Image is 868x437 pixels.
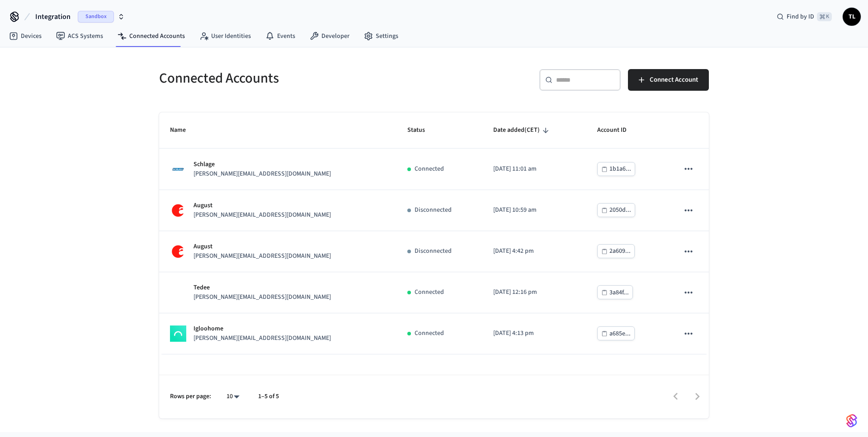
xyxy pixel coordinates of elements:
[843,8,861,26] button: TL
[193,242,331,251] p: August
[597,123,638,137] span: Account ID
[193,210,331,220] p: [PERSON_NAME][EMAIL_ADDRESS][DOMAIN_NAME]
[817,12,832,21] span: ⌘ K
[78,11,114,23] span: Sandbox
[493,123,552,137] span: Date added(CET)
[609,328,631,339] div: a685e...
[193,334,331,343] p: [PERSON_NAME][EMAIL_ADDRESS][DOMAIN_NAME]
[110,28,192,44] a: Connected Accounts
[597,162,635,176] button: 1b1a6...
[222,390,244,403] div: 10
[415,329,444,338] p: Connected
[769,9,839,25] div: Find by ID⌘ K
[493,164,576,174] p: [DATE] 11:01 am
[193,283,331,293] p: Tedee
[357,28,406,44] a: Settings
[609,287,629,298] div: 3a84f...
[628,69,709,91] button: Connect Account
[597,326,635,340] button: a685e...
[193,201,331,210] p: August
[193,293,331,302] p: [PERSON_NAME][EMAIL_ADDRESS][DOMAIN_NAME]
[415,164,444,174] p: Connected
[597,203,635,217] button: 2050d...
[415,246,452,256] p: Disconnected
[193,169,331,179] p: [PERSON_NAME][EMAIL_ADDRESS][DOMAIN_NAME]
[493,288,576,297] p: [DATE] 12:16 pm
[844,9,860,25] span: TL
[415,288,444,297] p: Connected
[258,392,279,401] p: 1–5 of 5
[192,28,258,44] a: User Identities
[493,246,576,256] p: [DATE] 4:42 pm
[2,28,49,44] a: Devices
[193,324,331,334] p: Igloohome
[49,28,110,44] a: ACS Systems
[609,163,631,175] div: 1b1a6...
[170,392,211,401] p: Rows per page:
[609,205,631,216] div: 2050d...
[170,325,186,342] img: igloohome_logo
[597,285,633,299] button: 3a84f...
[170,123,198,137] span: Name
[415,205,452,215] p: Disconnected
[787,12,814,21] span: Find by ID
[159,69,429,88] h5: Connected Accounts
[609,246,631,257] div: 2a609...
[493,329,576,338] p: [DATE] 4:13 pm
[493,205,576,215] p: [DATE] 10:59 am
[35,11,71,22] span: Integration
[846,414,857,428] img: SeamLogoGradient.69752ec5.svg
[170,202,186,218] img: August Logo, Square
[170,161,186,177] img: Schlage Logo, Square
[170,243,186,260] img: August Logo, Square
[258,28,302,44] a: Events
[193,251,331,261] p: [PERSON_NAME][EMAIL_ADDRESS][DOMAIN_NAME]
[302,28,357,44] a: Developer
[159,112,709,354] table: sticky table
[597,244,635,258] button: 2a609...
[650,74,698,86] span: Connect Account
[407,123,437,137] span: Status
[193,160,331,169] p: Schlage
